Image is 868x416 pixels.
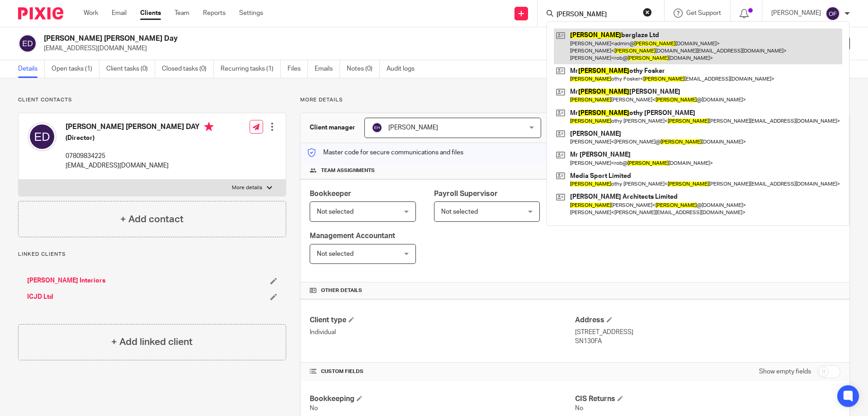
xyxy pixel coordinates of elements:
h4: + Add contact [120,212,184,226]
a: Clients [140,9,161,18]
a: Open tasks (1) [52,60,99,78]
span: Bookkeeper [310,190,351,197]
span: Get Support [686,10,721,16]
img: svg%3E [372,122,382,133]
p: SN130FA [575,337,840,346]
a: Client tasks (0) [106,60,155,78]
a: Team [175,9,189,18]
a: Recurring tasks (1) [221,60,281,78]
p: Master code for secure communications and files [307,148,463,157]
span: Not selected [441,209,478,215]
a: Settings [239,9,263,18]
a: Details [18,60,45,78]
img: Pixie [18,7,63,19]
input: Search [556,11,637,19]
a: Notes (0) [347,60,380,78]
p: [PERSON_NAME] [771,9,821,18]
img: svg%3E [18,34,37,53]
i: Primary [204,122,213,131]
label: Show empty fields [759,367,811,376]
span: No [310,405,318,411]
a: Audit logs [387,60,421,78]
span: Not selected [317,251,354,257]
a: [PERSON_NAME] Interiors [27,276,105,285]
h4: CUSTOM FIELDS [310,368,575,375]
a: Email [112,9,127,18]
p: [STREET_ADDRESS] [575,328,840,337]
h4: [PERSON_NAME] [PERSON_NAME] DAY [66,122,213,134]
p: Client contacts [18,96,286,104]
p: [EMAIL_ADDRESS][DOMAIN_NAME] [44,44,727,53]
p: More details [300,96,850,104]
p: Individual [310,328,575,337]
a: Reports [203,9,226,18]
a: Closed tasks (0) [162,60,214,78]
h2: [PERSON_NAME] [PERSON_NAME] Day [44,34,590,43]
span: Team assignments [321,167,375,174]
span: Payroll Supervisor [434,190,498,197]
span: Other details [321,287,362,294]
span: [PERSON_NAME] [388,124,438,131]
h4: + Add linked client [111,335,193,349]
img: svg%3E [826,6,840,21]
button: Clear [643,8,652,17]
p: More details [232,184,262,191]
h4: Bookkeeping [310,394,575,404]
a: Files [288,60,308,78]
h4: Address [575,316,840,325]
p: 07809834225 [66,152,213,161]
a: Emails [315,60,340,78]
span: Not selected [317,209,354,215]
a: ICJD Ltd [27,292,53,301]
h5: (Director) [66,134,213,143]
h4: CIS Returns [575,394,840,404]
p: [EMAIL_ADDRESS][DOMAIN_NAME] [66,161,213,170]
h4: Client type [310,316,575,325]
a: Work [84,9,98,18]
span: Management Accountant [310,232,395,239]
h3: Client manager [310,123,355,132]
img: svg%3E [28,122,57,151]
p: Linked clients [18,251,286,258]
span: No [575,405,583,411]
